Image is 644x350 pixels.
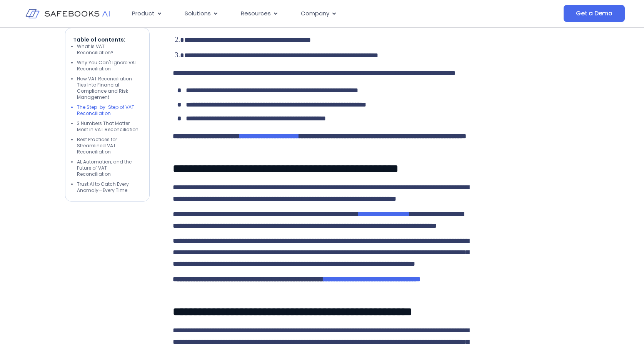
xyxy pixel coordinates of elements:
[132,9,155,18] span: Product
[564,5,625,22] a: Get a Demo
[77,159,142,177] li: AI, Automation, and the Future of VAT Reconciliation
[77,60,142,72] li: Why You Can't Ignore VAT Reconciliation
[77,43,142,56] li: What Is VAT Reconciliation?
[126,6,487,21] nav: Menu
[126,6,487,21] div: Menu Toggle
[77,137,142,155] li: Best Practices for Streamlined VAT Reconciliation
[576,10,612,17] span: Get a Demo
[73,36,142,43] p: Table of contents:
[241,9,271,18] span: Resources
[77,181,142,193] li: Trust AI to Catch Every Anomaly—Every Time
[77,120,142,133] li: 3 Numbers That Matter Most in VAT Reconciliation
[185,9,211,18] span: Solutions
[77,76,142,100] li: How VAT Reconciliation Ties Into Financial Compliance and Risk Management
[77,104,142,117] li: The Step-by-Step of VAT Reconciliation
[301,9,329,18] span: Company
